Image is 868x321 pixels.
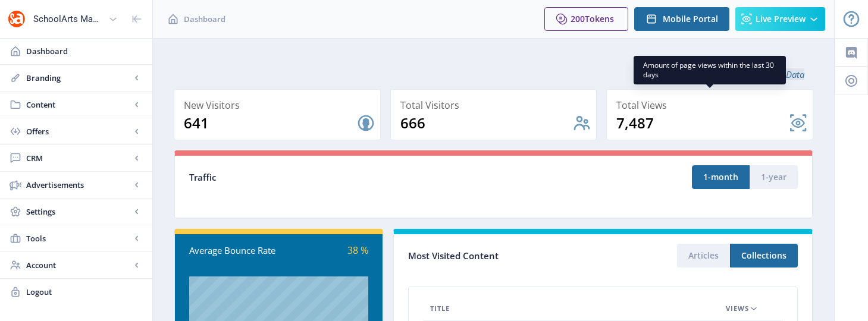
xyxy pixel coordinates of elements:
button: 1-month [692,165,750,189]
span: Dashboard [26,45,143,57]
span: Mobile Portal [663,14,718,24]
span: Views [726,301,749,316]
span: CRM [26,152,131,164]
div: 666 [400,114,573,133]
button: Articles [677,244,730,267]
span: Branding [26,72,131,84]
div: Traffic [189,171,494,184]
img: properties.app_icon.png [7,10,26,29]
div: Most Visited Content [408,247,603,265]
span: Content [26,99,131,111]
span: Account [26,259,131,271]
button: Mobile Portal [634,7,729,31]
span: Tokens [585,13,614,24]
div: New Visitors [184,97,375,114]
button: 200Tokens [544,7,628,31]
div: 641 [184,114,356,133]
span: Tools [26,232,131,244]
span: Offers [26,125,131,137]
div: Average Bounce Rate [189,244,279,257]
span: Dashboard [184,13,225,25]
span: Live Preview [756,14,806,24]
span: Advertisements [26,179,131,191]
div: Updated on [DATE] 9:26:27 [174,59,813,89]
span: 38 % [347,244,368,257]
button: 1-year [750,165,798,189]
span: Title [430,301,450,316]
div: SchoolArts Magazine [33,6,104,32]
span: Logout [26,286,143,298]
span: Amount of page views within the last 30 days [643,61,776,80]
button: Live Preview [735,7,825,31]
span: Settings [26,206,131,218]
div: Total Visitors [400,97,592,114]
button: Collections [730,244,798,267]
